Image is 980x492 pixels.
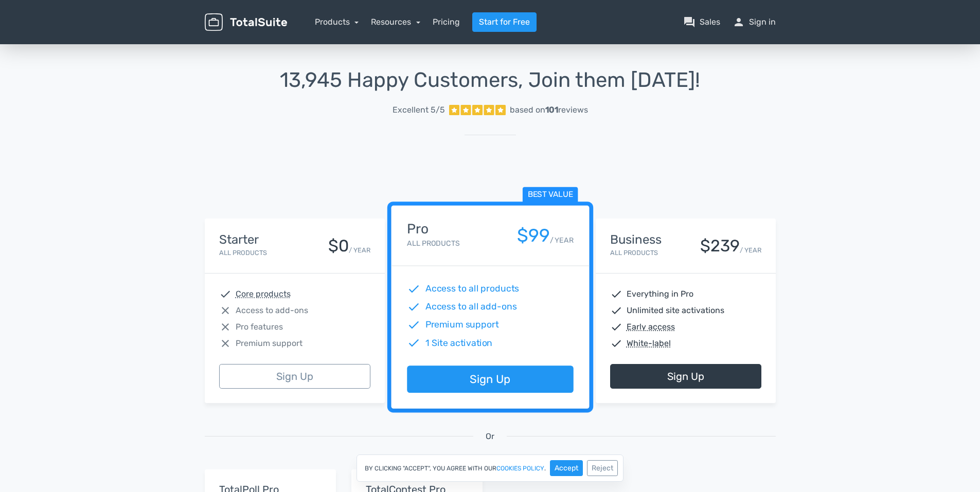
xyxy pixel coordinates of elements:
span: question_answer [683,16,696,28]
span: Excellent 5/5 [393,104,445,116]
span: Access to all add-ons [425,300,516,314]
span: check [407,318,420,332]
span: Access to all products [425,282,519,296]
a: personSign in [733,16,776,28]
img: TotalSuite for WordPress [205,13,287,31]
a: question_answerSales [683,16,720,28]
span: Access to add-ons [236,304,308,317]
h4: Starter [219,233,267,246]
span: Best value [522,187,578,203]
button: Accept [550,460,583,476]
span: Premium support [425,318,498,332]
a: Sign Up [407,366,573,393]
a: Pricing [433,16,460,28]
small: All Products [610,249,658,257]
a: Sign Up [610,364,761,389]
button: Reject [587,460,618,476]
div: based on reviews [510,104,588,116]
span: check [610,288,622,300]
div: $99 [516,226,549,246]
div: By clicking "Accept", you agree with our . [357,454,623,482]
a: Start for Free [472,12,537,32]
strong: 101 [545,105,558,115]
a: Resources [371,17,420,27]
small: All Products [219,249,267,257]
small: / YEAR [349,245,370,255]
span: check [610,321,622,333]
span: person [733,16,745,28]
a: Excellent 5/5 based on101reviews [205,100,776,120]
h4: Pro [407,222,459,236]
span: Unlimited site activations [627,304,724,317]
div: $0 [328,237,349,255]
small: / YEAR [549,235,573,246]
a: Products [315,17,359,27]
span: check [407,282,420,296]
small: All Products [407,239,459,248]
small: / YEAR [740,245,761,255]
h4: Business [610,233,662,246]
abbr: Core products [236,288,291,300]
span: Or [486,430,494,443]
span: close [219,321,231,333]
h1: 13,945 Happy Customers, Join them [DATE]! [205,69,776,92]
span: check [219,288,231,300]
span: check [610,304,622,317]
a: cookies policy [496,465,544,471]
span: Everything in Pro [627,288,693,300]
a: Sign Up [219,364,370,389]
span: 1 Site activation [425,336,492,350]
abbr: Early access [627,321,675,333]
span: check [407,336,420,350]
span: check [407,300,420,314]
span: close [219,304,231,317]
span: close [219,337,231,350]
div: $239 [700,237,740,255]
abbr: White-label [627,337,671,350]
span: check [610,337,622,350]
span: Premium support [236,337,302,350]
span: Pro features [236,321,283,333]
